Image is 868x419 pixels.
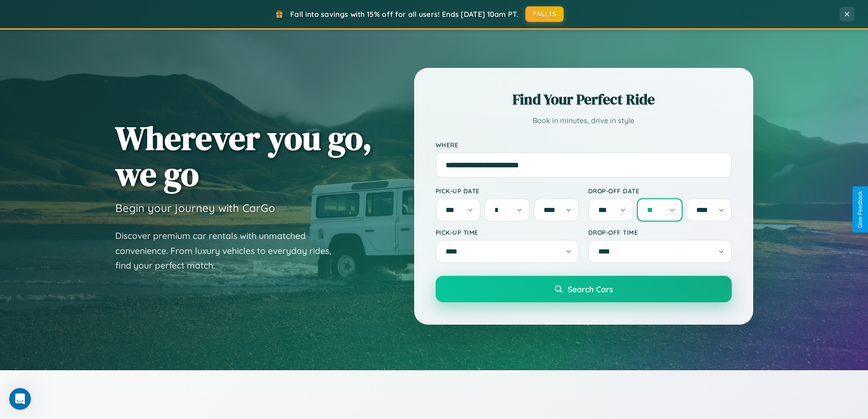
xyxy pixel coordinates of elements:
label: Drop-off Date [588,187,732,195]
p: Discover premium car rentals with unmatched convenience. From luxury vehicles to everyday rides, ... [115,228,343,273]
button: FALL15 [525,6,564,22]
label: Drop-off Time [588,228,732,236]
h2: Find Your Perfect Ride [436,89,732,109]
h3: Begin your journey with CarGo [115,201,275,215]
label: Pick-up Date [436,187,579,195]
h1: Wherever you go, we go [115,120,372,192]
iframe: Intercom live chat [9,388,31,410]
span: Fall into savings with 15% off for all users! Ends [DATE] 10am PT. [290,10,519,19]
button: Search Cars [436,276,732,302]
div: Give Feedback [857,191,863,228]
p: Book in minutes, drive in style [436,114,732,127]
label: Pick-up Time [436,228,579,236]
label: Where [436,141,732,149]
span: Search Cars [568,284,613,294]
